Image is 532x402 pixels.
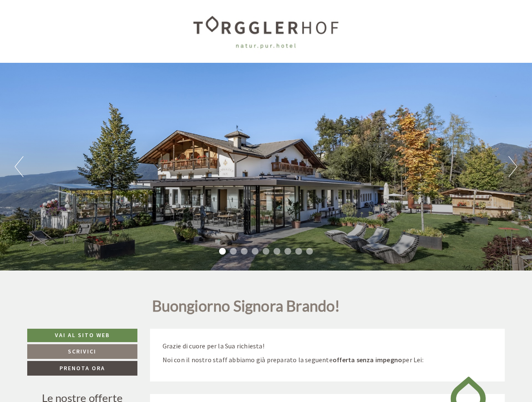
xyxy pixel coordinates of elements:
[163,341,493,351] p: Grazie di cuore per la Sua richiesta!
[152,298,340,319] h1: Buongiorno Signora Brando!
[27,361,137,376] a: Prenota ora
[509,156,517,177] button: Next
[27,344,137,359] a: Scrivici
[27,329,137,342] a: Vai al sito web
[333,356,402,364] strong: offerta senza impegno
[15,156,23,177] button: Previous
[163,355,493,365] p: Noi con il nostro staff abbiamo già preparato la seguente per Lei:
